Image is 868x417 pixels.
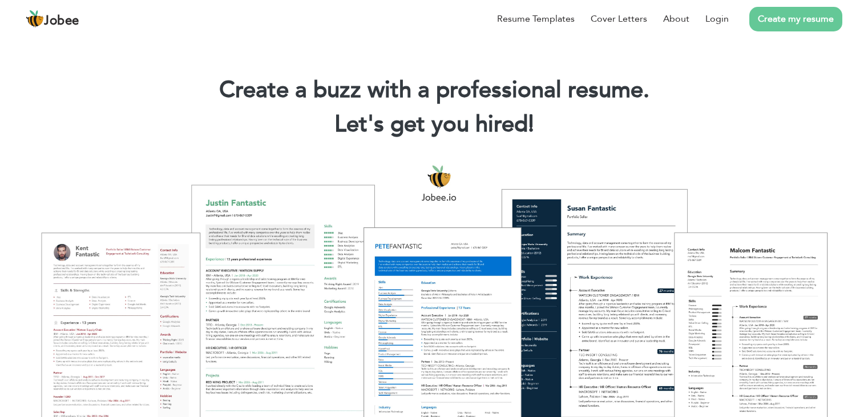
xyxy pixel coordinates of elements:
[749,7,842,31] a: Create my resume
[26,10,79,28] a: Jobee
[17,110,851,139] h2: Let's
[528,109,534,140] span: |
[497,12,575,26] a: Resume Templates
[17,75,851,105] h1: Create a buzz with a professional resume.
[663,12,689,26] a: About
[591,12,647,26] a: Cover Letters
[44,15,79,27] span: Jobee
[705,12,729,26] a: Login
[26,10,44,28] img: jobee.io
[390,109,534,140] span: get you hired!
